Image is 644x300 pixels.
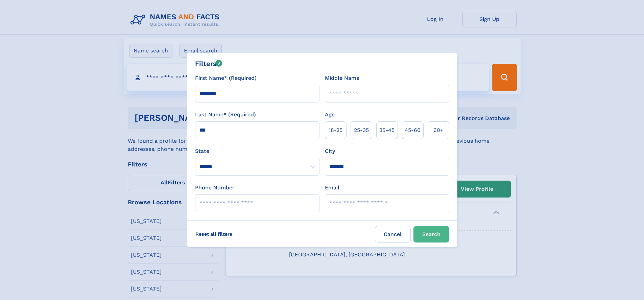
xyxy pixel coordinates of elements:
label: Reset all filters [191,226,237,242]
label: Email [325,184,339,192]
button: Search [413,226,449,243]
div: Filters [195,59,222,69]
span: 60+ [433,126,444,134]
span: 18‑25 [329,126,342,134]
label: City [325,147,335,155]
label: First Name* (Required) [195,74,257,82]
label: State [195,147,319,155]
label: Cancel [375,226,411,243]
label: Last Name* (Required) [195,111,256,119]
span: 35‑45 [379,126,395,134]
label: Phone Number [195,184,235,192]
span: 25‑35 [354,126,369,134]
label: Age [325,111,335,119]
label: Middle Name [325,74,359,82]
span: 45‑60 [405,126,421,134]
